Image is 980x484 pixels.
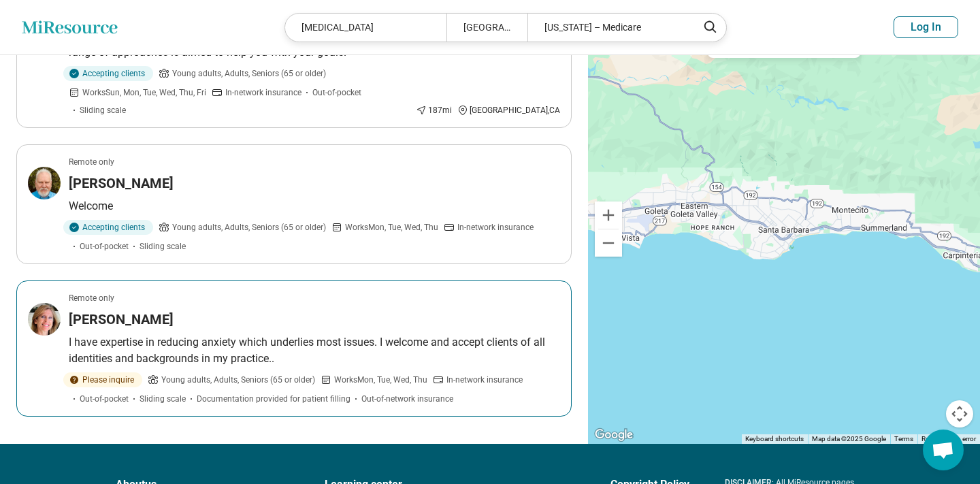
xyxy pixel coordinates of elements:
[345,221,438,233] span: Works Mon, Tue, Wed, Thu
[591,426,636,444] img: Google
[946,400,973,427] button: Map camera controls
[334,374,427,386] span: Works Mon, Tue, Wed, Thu
[446,374,523,386] span: In-network insurance
[69,156,114,168] p: Remote only
[80,393,129,405] span: Out-of-pocket
[63,220,153,235] div: Accepting clients
[161,374,315,386] span: Young adults, Adults, Seniors (65 or older)
[812,435,886,442] span: Map data ©2025 Google
[595,229,622,257] button: Zoom out
[457,221,534,233] span: In-network insurance
[82,86,206,99] span: Works Sun, Mon, Tue, Wed, Thu, Fri
[416,104,452,116] div: 187 mi
[140,393,186,405] span: Sliding scale
[312,86,361,99] span: Out-of-pocket
[63,66,153,81] div: Accepting clients
[197,393,350,405] span: Documentation provided for patient filling
[69,198,560,214] p: Welcome
[446,14,527,42] div: [GEOGRAPHIC_DATA]
[527,14,689,42] div: [US_STATE] – Medicare
[745,434,804,444] button: Keyboard shortcuts
[69,174,174,193] h3: [PERSON_NAME]
[140,240,186,253] span: Sliding scale
[80,104,126,116] span: Sliding scale
[225,86,301,99] span: In-network insurance
[69,334,560,367] p: I have expertise in reducing anxiety which underlies most issues. I welcome and accept clients of...
[69,292,114,304] p: Remote only
[921,435,976,442] a: Report a map error
[591,426,636,444] a: Open this area in Google Maps (opens a new window)
[894,16,958,38] button: Log In
[172,67,326,80] span: Young adults, Adults, Seniors (65 or older)
[69,310,174,329] h3: [PERSON_NAME]
[894,435,913,442] a: Terms (opens in new tab)
[923,430,964,470] div: Open chat
[285,14,446,42] div: [MEDICAL_DATA]
[63,372,142,387] div: Please inquire
[80,240,129,253] span: Out-of-pocket
[172,221,326,233] span: Young adults, Adults, Seniors (65 or older)
[361,393,453,405] span: Out-of-network insurance
[595,201,622,229] button: Zoom in
[457,104,560,116] div: [GEOGRAPHIC_DATA] , CA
